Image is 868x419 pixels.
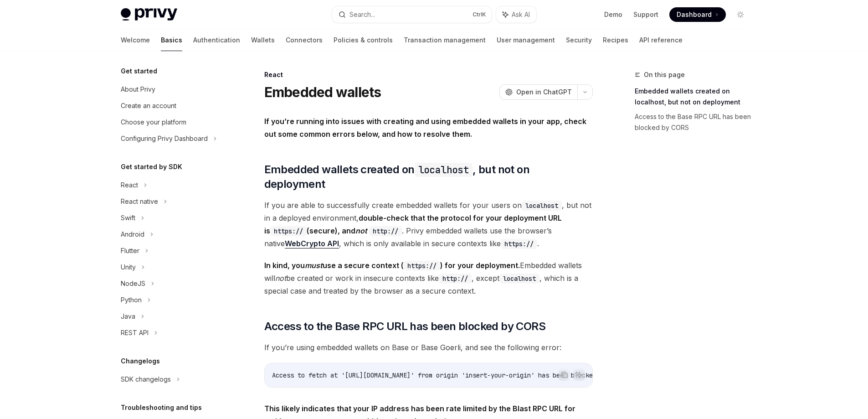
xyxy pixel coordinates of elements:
a: Policies & controls [334,29,393,51]
span: Ctrl K [473,11,486,18]
em: not [355,226,367,235]
a: Demo [604,10,622,19]
code: http:// [439,274,472,284]
a: User management [497,29,555,51]
code: https:// [404,261,440,271]
a: Recipes [603,29,628,51]
a: Wallets [251,29,275,51]
a: Choose your platform [113,114,230,130]
span: Open in ChatGPT [516,88,572,97]
em: must [305,261,323,270]
button: Copy the contents from the code block [559,369,570,381]
div: Java [121,311,135,322]
strong: If you’re running into issues with creating and using embedded wallets in your app, check out som... [264,117,586,139]
code: localhost [415,163,473,177]
div: React [121,180,138,191]
code: http:// [369,226,402,236]
span: Embedded wallets will be created or work in insecure contexts like , except , which is a special ... [264,259,593,297]
span: Embedded wallets created on , but not on deployment [264,162,593,191]
div: Python [121,295,142,305]
h5: Changelogs [121,356,160,367]
div: Unity [121,262,136,273]
div: About Privy [121,84,155,95]
h1: Embedded wallets [264,84,381,100]
em: not [275,274,286,283]
span: Ask AI [512,10,530,19]
a: About Privy [113,81,230,98]
code: https:// [270,226,307,236]
button: Ask AI [496,6,536,23]
button: Search...CtrlK [332,6,492,23]
a: WebCrypto API [285,239,339,248]
h5: Troubleshooting and tips [121,402,202,413]
code: localhost [499,274,539,284]
div: NodeJS [121,278,145,289]
div: Android [121,229,144,240]
div: Choose your platform [121,117,186,128]
span: If you’re using embedded wallets on Base or Base Goerli, and see the following error: [264,341,593,354]
a: API reference [639,29,683,51]
div: Flutter [121,245,139,256]
button: Toggle dark mode [733,7,748,22]
h5: Get started by SDK [121,161,182,172]
a: Authentication [193,29,240,51]
a: Embedded wallets created on localhost, but not on deployment [635,84,755,109]
button: Open in ChatGPT [499,84,577,100]
img: light logo [121,8,177,21]
code: https:// [501,239,537,249]
code: localhost [522,201,562,211]
span: Access to fetch at '[URL][DOMAIN_NAME]' from origin 'insert-your-origin' has been blocked by CORS... [272,371,662,379]
a: Basics [161,29,182,51]
span: Dashboard [677,10,712,19]
div: React native [121,196,158,207]
span: If you are able to successfully create embedded wallets for your users on , but not in a deployed... [264,199,593,250]
div: Configuring Privy Dashboard [121,133,208,144]
a: Connectors [286,29,323,51]
a: Support [633,10,658,19]
span: On this page [644,69,685,80]
strong: In kind, you use a secure context ( ) for your deployment. [264,261,520,270]
button: Ask AI [573,369,585,381]
a: Transaction management [404,29,486,51]
a: Access to the Base RPC URL has been blocked by CORS [635,109,755,135]
a: Security [566,29,592,51]
div: SDK changelogs [121,374,171,385]
div: React [264,70,593,79]
span: Access to the Base RPC URL has been blocked by CORS [264,319,545,334]
a: Create an account [113,98,230,114]
div: Create an account [121,100,176,111]
div: REST API [121,327,149,338]
a: Welcome [121,29,150,51]
a: Dashboard [669,7,726,22]
strong: double-check that the protocol for your deployment URL is (secure), and [264,213,562,235]
div: Search... [349,9,375,20]
h5: Get started [121,66,157,77]
div: Swift [121,212,135,223]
